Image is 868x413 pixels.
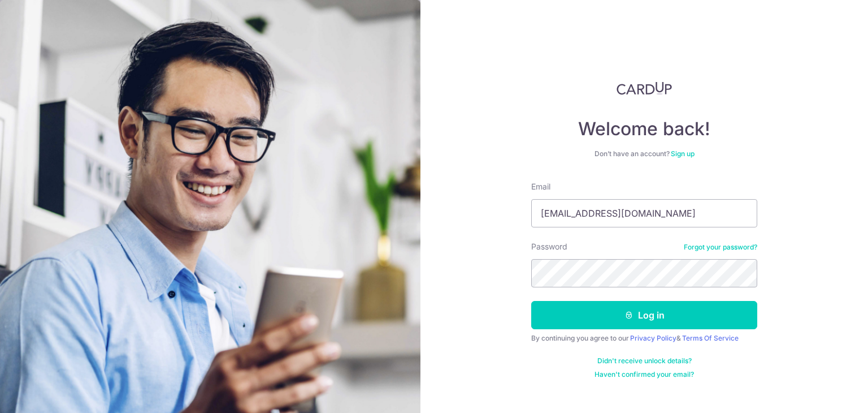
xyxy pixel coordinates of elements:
[531,181,550,192] label: Email
[597,356,692,365] a: Didn't receive unlock details?
[531,199,757,227] input: Enter your Email
[531,334,757,343] div: By continuing you agree to our &
[594,370,694,379] a: Haven't confirmed your email?
[617,81,672,95] img: CardUp Logo
[531,118,757,140] h4: Welcome back!
[630,334,676,342] a: Privacy Policy
[682,334,739,342] a: Terms Of Service
[671,149,695,158] a: Sign up
[684,243,757,252] a: Forgot your password?
[531,149,757,158] div: Don’t have an account?
[531,241,567,252] label: Password
[531,301,757,329] button: Log in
